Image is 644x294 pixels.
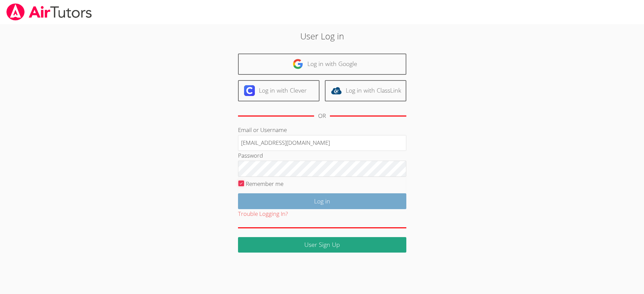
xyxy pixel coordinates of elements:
img: clever-logo-6eab21bc6e7a338710f1a6ff85c0baf02591cd810cc4098c63d3a4b26e2feb20.svg [244,85,255,96]
label: Password [238,152,263,159]
a: Log in with Clever [238,80,319,101]
label: Email or Username [238,126,287,134]
a: Log in with ClassLink [325,80,406,101]
button: Trouble Logging In? [238,209,288,219]
img: airtutors_banner-c4298cdbf04f3fff15de1276eac7730deb9818008684d7c2e4769d2f7ddbe033.png [6,3,93,21]
img: classlink-logo-d6bb404cc1216ec64c9a2012d9dc4662098be43eaf13dc465df04b49fa7ab582.svg [331,85,342,96]
input: Log in [238,193,406,209]
img: google-logo-50288ca7cdecda66e5e0955fdab243c47b7ad437acaf1139b6f446037453330a.svg [293,59,303,69]
label: Remember me [246,180,283,188]
a: User Sign Up [238,237,406,253]
h2: User Log in [148,30,496,42]
div: OR [318,111,326,121]
a: Log in with Google [238,54,406,75]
